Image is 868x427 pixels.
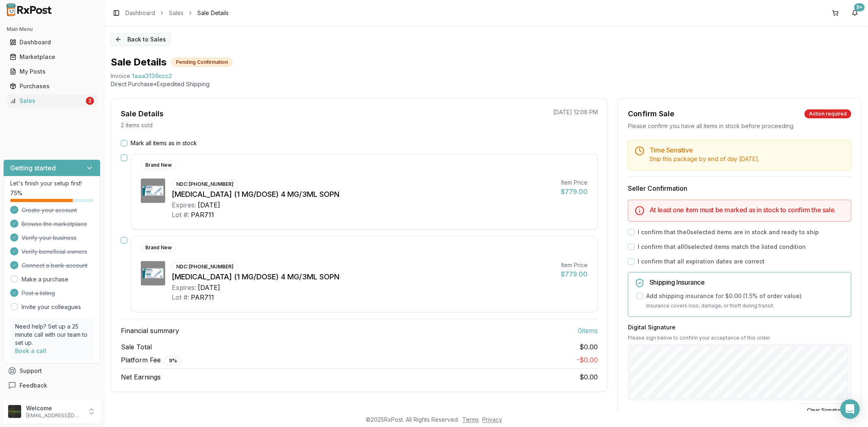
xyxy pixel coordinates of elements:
a: Sales [169,9,184,17]
label: I confirm that the 0 selected items are in stock and ready to ship [638,228,819,236]
span: Create your account [22,206,77,214]
h5: Time Sensitive [649,147,844,153]
p: [EMAIL_ADDRESS][DOMAIN_NAME] [26,412,83,419]
div: Open Intercom Messenger [840,399,860,419]
a: Invite your colleagues [22,303,81,311]
label: Mark all items as in stock [131,139,197,147]
div: Brand New [141,161,176,170]
p: Welcome [26,404,83,412]
div: $779.00 [561,269,588,279]
span: 75 % [10,189,22,197]
button: Marketplace [3,50,101,63]
span: - $0.00 [577,356,598,364]
div: Item Price [561,179,588,187]
span: Sale Details [197,9,229,17]
div: Invoice [111,72,130,80]
button: Feedback [3,378,101,393]
div: Expires: [172,200,196,210]
span: Financial summary [121,326,179,335]
button: Clear Signature [800,403,851,417]
div: [MEDICAL_DATA] (1 MG/DOSE) 4 MG/3ML SOPN [172,271,554,283]
label: I confirm that all 0 selected items match the listed condition [638,243,806,251]
h2: Main Menu [7,26,97,33]
div: Sale Details [121,108,164,120]
div: Action required [805,109,851,118]
div: Purchases [10,82,94,90]
span: Feedback [20,381,47,390]
h3: Getting started [10,163,56,173]
button: Sales2 [3,94,101,107]
p: Insurance covers loss, damage, or theft during transit. [646,302,844,310]
span: Connect a bank account [22,261,87,270]
div: PAR711 [191,292,214,302]
button: Support [3,364,101,378]
p: 2 items sold [121,121,153,129]
div: Pending Confirmation [171,58,232,67]
img: User avatar [8,405,21,418]
button: 9+ [848,7,861,20]
div: Brand New [141,243,176,252]
span: Verify beneficial owners [22,248,87,256]
img: RxPost Logo [3,3,55,16]
div: PAR711 [191,210,214,220]
label: Add shipping insurance for $0.00 ( 1.5 % of order value) [646,292,802,300]
h3: Digital Signature [628,323,851,331]
h3: Seller Confirmation [628,183,851,193]
span: 1aaa3139ccc2 [132,72,172,80]
a: Purchases [7,79,97,94]
a: Marketplace [7,50,97,64]
p: Need help? Set up a 25 minute call with our team to set up. [15,322,89,347]
div: Item Price [561,261,588,269]
div: Marketplace [10,53,94,61]
img: Ozempic (1 MG/DOSE) 4 MG/3ML SOPN [141,261,165,285]
span: Post a listing [22,289,55,297]
div: [DATE] [198,283,220,292]
span: $0.00 [579,342,598,352]
h5: Shipping Insurance [649,279,844,285]
div: [DATE] [198,200,220,210]
button: Back to Sales [111,33,171,46]
div: Dashboard [10,38,94,46]
a: Dashboard [125,9,155,17]
div: NDC: [PHONE_NUMBER] [172,180,238,189]
div: Please confirm you have all items in stock before proceeding [628,122,851,130]
p: Direct Purchase • Expedited Shipping [111,80,861,88]
a: Privacy [482,416,502,423]
button: My Posts [3,65,101,78]
img: Ozempic (1 MG/DOSE) 4 MG/3ML SOPN [141,179,165,203]
div: 9 % [164,356,181,365]
a: Terms [462,416,479,423]
label: I confirm that all expiration dates are correct [638,257,765,266]
a: Dashboard [7,35,97,50]
div: 2 [86,97,94,105]
nav: breadcrumb [125,9,229,17]
span: $0.00 [579,373,598,381]
a: Make a purchase [22,275,68,283]
h5: At least one item must be marked as in stock to confirm the sale. [649,207,844,213]
a: Book a call [15,347,46,354]
span: Sale Total [121,342,152,352]
p: Please sign below to confirm your acceptance of this order [628,335,851,341]
span: Net Earnings [121,372,161,382]
span: 0 item s [578,326,598,335]
button: Purchases [3,80,101,93]
a: My Posts [7,64,97,79]
div: Lot #: [172,292,189,302]
span: Platform Fee [121,355,181,365]
button: Dashboard [3,36,101,49]
div: [MEDICAL_DATA] (1 MG/DOSE) 4 MG/3ML SOPN [172,189,554,200]
div: $779.00 [561,187,588,196]
div: My Posts [10,68,94,76]
p: Let's finish your setup first! [10,179,94,187]
span: Verify your business [22,234,77,242]
span: Ship this package by end of day [DATE] . [649,155,759,162]
div: Lot #: [172,210,189,220]
p: [DATE] 12:06 PM [553,108,598,116]
div: 9+ [854,3,865,11]
span: Browse the marketplace [22,220,87,228]
a: Sales2 [7,94,97,108]
div: Sales [10,97,84,105]
div: Expires: [172,283,196,292]
div: NDC: [PHONE_NUMBER] [172,262,238,271]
